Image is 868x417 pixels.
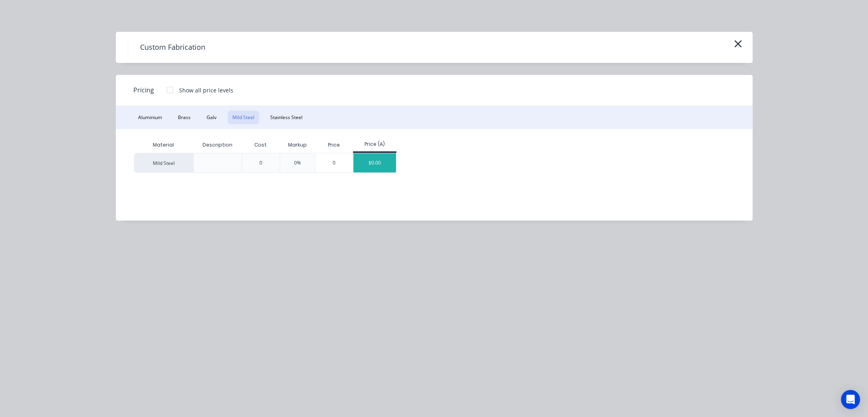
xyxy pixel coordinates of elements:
[353,153,396,172] div: $0.00
[196,135,239,155] div: Description
[133,111,167,124] button: Aluminium
[128,40,217,55] h4: Custom Fabrication
[315,137,353,153] div: Price
[841,390,860,409] div: Open Intercom Messenger
[294,159,301,166] div: 0%
[242,137,280,153] div: Cost
[259,159,262,166] div: 0
[202,111,221,124] button: Galv
[280,137,315,153] div: Markup
[134,137,193,153] div: Material
[228,111,259,124] button: Mild Steel
[133,85,154,95] span: Pricing
[353,141,396,148] div: Price (A)
[265,111,307,124] button: Stainless Steel
[179,86,233,94] div: Show all price levels
[173,111,195,124] button: Brass
[134,153,193,173] div: Mild Steel
[316,153,353,172] div: 0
